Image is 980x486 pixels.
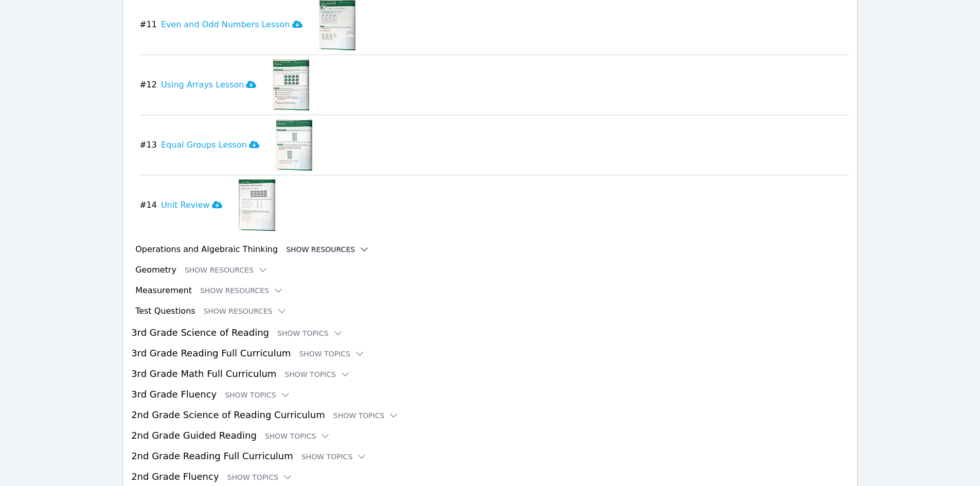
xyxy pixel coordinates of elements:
button: Show Topics [284,369,350,380]
h3: 2nd Grade Reading Full Curriculum [131,449,849,463]
h3: 3rd Grade Science of Reading [131,326,849,340]
button: #13Equal Groups Lesson [139,119,268,171]
h3: 2nd Grade Guided Reading [131,428,849,443]
h3: 2nd Grade Fluency [131,470,849,484]
button: Show Resources [185,265,268,275]
button: #12Using Arrays Lesson [139,59,264,111]
button: Show Topics [265,431,331,441]
button: Show Resources [200,285,283,296]
h3: Measurement [135,284,192,297]
button: Show Topics [333,410,399,421]
img: Equal Groups Lesson [276,119,312,171]
button: Show Topics [227,472,293,482]
h3: Even and Odd Numbers Lesson [161,19,302,31]
span: # 14 [139,199,157,211]
h3: Unit Review [161,199,222,211]
h3: Geometry [135,264,176,276]
button: Show Topics [277,328,343,338]
button: Show Topics [225,390,291,400]
h3: 2nd Grade Science of Reading Curriculum [131,408,849,422]
button: Show Topics [301,452,367,462]
h3: 3rd Grade Reading Full Curriculum [131,346,849,361]
h3: 3rd Grade Math Full Curriculum [131,367,849,381]
span: # 12 [139,79,157,91]
button: Show Topics [299,349,365,359]
h3: Using Arrays Lesson [161,79,256,91]
h3: Test Questions [135,305,195,317]
button: Show Resources [204,306,287,316]
h3: 3rd Grade Fluency [131,387,849,402]
h3: Operations and Algebraic Thinking [135,243,278,256]
img: Using Arrays Lesson [273,59,309,111]
span: # 11 [139,19,157,31]
h3: Equal Groups Lesson [161,139,259,151]
button: #14Unit Review [139,179,230,231]
img: Unit Review [239,179,275,231]
span: # 13 [139,139,157,151]
button: Show Resources [286,244,369,255]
